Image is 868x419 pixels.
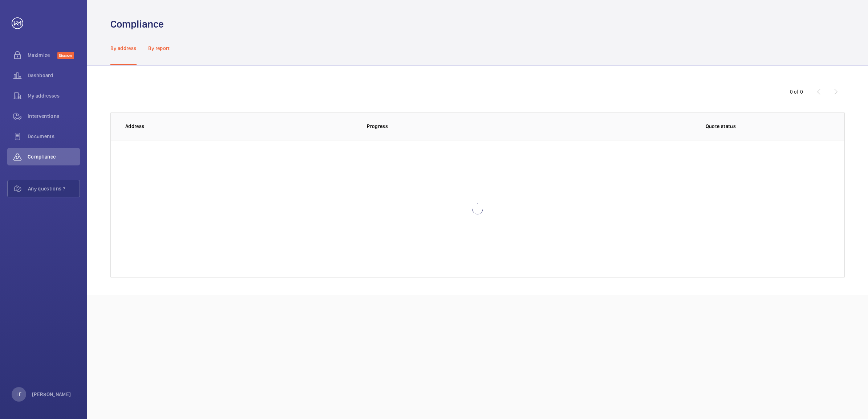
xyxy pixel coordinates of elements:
[28,112,80,120] span: Interventions
[148,45,170,52] p: By report
[790,88,803,95] div: 0 of 0
[32,391,71,398] p: [PERSON_NAME]
[57,52,74,59] span: Discover
[28,72,80,79] span: Dashboard
[16,391,21,398] p: LE
[706,123,736,130] p: Quote status
[110,17,164,31] h1: Compliance
[28,153,80,160] span: Compliance
[28,133,80,140] span: Documents
[28,92,80,99] span: My addresses
[125,123,355,130] p: Address
[28,185,80,192] span: Any questions ?
[28,52,57,59] span: Maximize
[367,123,600,130] p: Progress
[110,45,137,52] p: By address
